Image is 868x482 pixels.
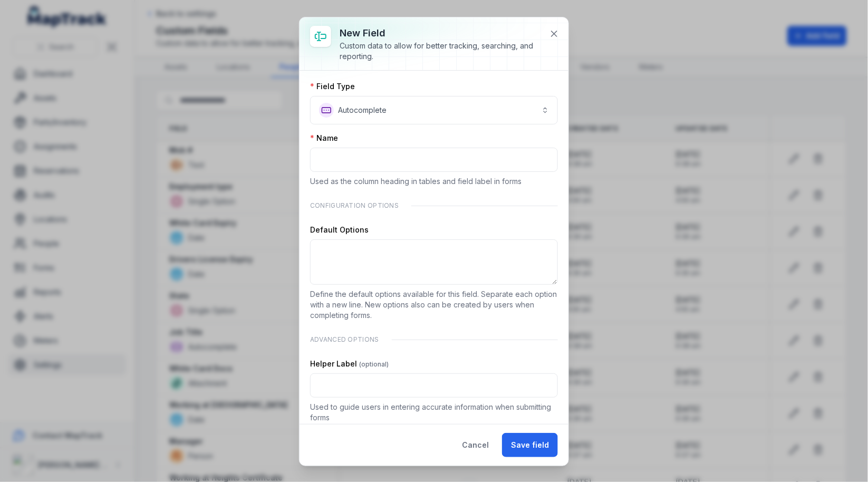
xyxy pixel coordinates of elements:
[340,41,541,62] div: Custom data to allow for better tracking, searching, and reporting.
[310,329,558,350] div: Advanced Options
[310,176,558,187] p: Used as the column heading in tables and field label in forms
[310,195,558,216] div: Configuration Options
[502,433,558,457] button: Save field
[310,359,389,369] label: Helper Label
[310,96,558,124] button: Autocomplete
[310,133,338,143] label: Name
[310,81,355,92] label: Field Type
[453,433,498,457] button: Cancel
[340,26,541,41] h3: New field
[310,402,558,423] p: Used to guide users in entering accurate information when submitting forms
[310,289,558,321] p: Define the default options available for this field. Separate each option with a new line. New op...
[310,225,369,235] label: Default Options
[310,373,558,398] input: :r47:-form-item-label
[310,239,558,285] textarea: :r46:-form-item-label
[310,148,558,172] input: :r45:-form-item-label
